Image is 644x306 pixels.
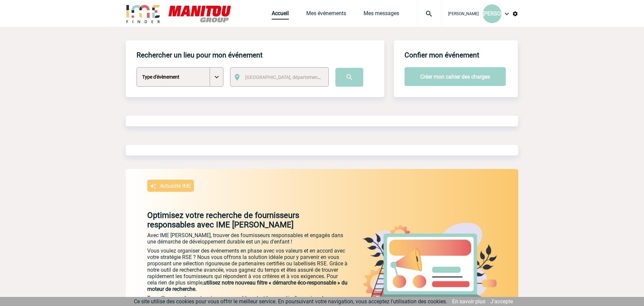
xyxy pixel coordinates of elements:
[126,4,161,23] img: IME-Finder
[335,68,363,87] input: Submit
[126,211,348,229] p: Optimisez votre recherche de fournisseurs responsables avec IME [PERSON_NAME]
[147,232,348,245] p: Avec IME [PERSON_NAME], trouver des fournisseurs responsables et engagés dans une démarche de dév...
[490,298,513,305] a: J'accepte
[448,11,479,16] span: [PERSON_NAME]
[364,10,399,19] a: Mes messages
[134,298,447,305] span: Ce site utilise des cookies pour vous offrir le meilleur service. En poursuivant votre navigation...
[405,67,506,86] button: Créer mon cahier des charges
[147,279,347,292] span: utilisez notre nouveau filtre « démarche éco-responsable » du moteur de recherche.
[245,75,338,80] span: [GEOGRAPHIC_DATA], département, région...
[483,10,523,17] span: [PERSON_NAME]
[452,298,485,305] a: En savoir plus
[147,248,348,292] p: Vous voulez organiser des événements en phase avec vos valeurs et en accord avec votre stratégie ...
[306,10,346,19] a: Mes événements
[137,51,263,59] h4: Rechercher un lieu pour mon événement
[405,51,479,59] h4: Confier mon événement
[363,223,497,303] img: actu.png
[272,10,289,19] a: Accueil
[160,183,191,189] p: Actualité IME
